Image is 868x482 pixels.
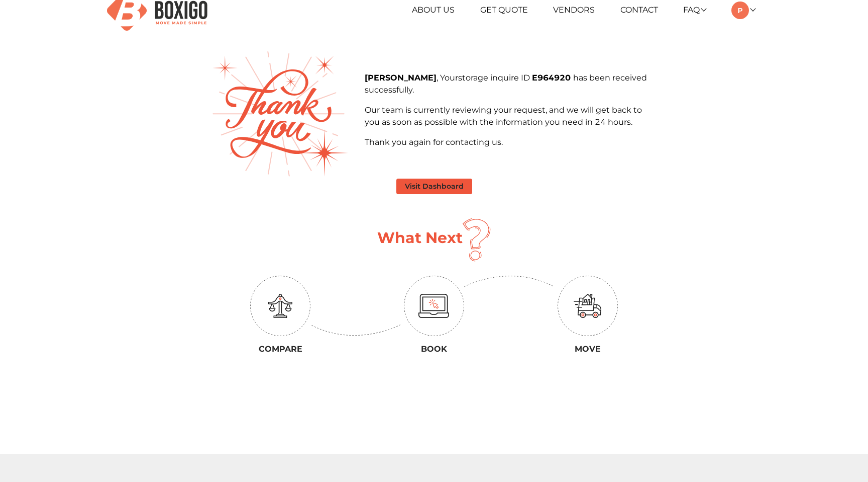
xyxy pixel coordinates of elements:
img: up [310,325,401,336]
img: circle [250,276,310,336]
h1: What Next [377,229,463,247]
a: Vendors [553,5,595,15]
b: [PERSON_NAME] [365,73,437,83]
img: thank-you [212,51,348,177]
img: circle [558,276,618,336]
img: down [464,276,555,287]
b: E964920 [532,73,573,83]
img: move [574,294,602,318]
img: circle [404,276,464,336]
img: question [463,218,491,262]
a: About Us [412,5,455,15]
h3: Move [518,344,657,354]
a: Get Quote [480,5,528,15]
img: education [268,294,292,318]
img: monitor [418,294,450,318]
span: storage [458,73,490,83]
h3: Compare [211,344,350,354]
a: Contact [620,5,658,15]
p: Thank you again for contacting us. [365,136,657,148]
a: FAQ [683,5,706,15]
h3: Book [365,344,503,354]
p: , Your inquire ID has been received successfully. [365,72,657,96]
button: Visit Dashboard [396,179,472,194]
p: Our team is currently reviewing your request, and we will get back to you as soon as possible wit... [365,104,657,128]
